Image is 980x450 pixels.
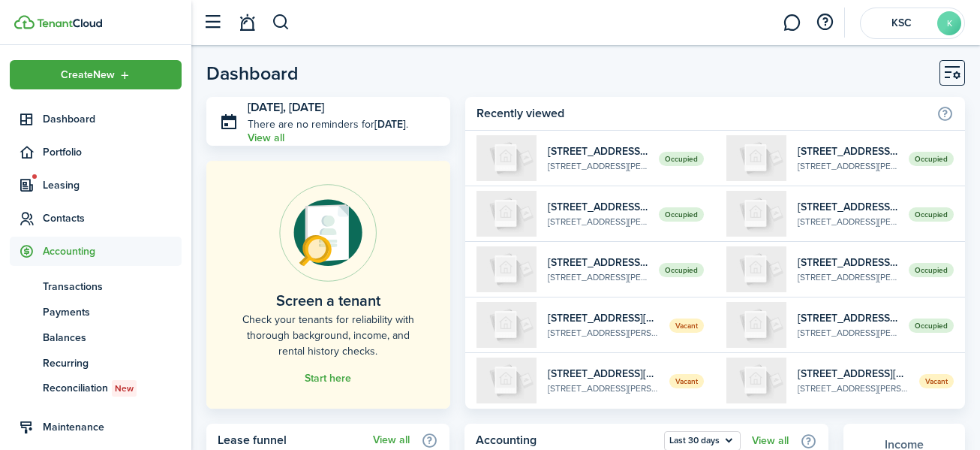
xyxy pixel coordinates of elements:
[798,382,908,395] widget-list-item-description: [STREET_ADDRESS][PERSON_NAME]
[10,273,182,299] a: Transactions
[248,98,439,117] h3: [DATE], [DATE]
[548,326,658,340] widget-list-item-description: [STREET_ADDRESS][PERSON_NAME]
[659,263,704,277] span: Occupied
[909,319,954,333] span: Occupied
[476,302,537,348] img: 14
[798,366,908,382] widget-list-item-title: [STREET_ADDRESS][PERSON_NAME]
[43,419,182,435] span: Maintenance
[548,215,648,228] widget-list-item-description: [STREET_ADDRESS][PERSON_NAME]
[43,111,182,127] span: Dashboard
[798,143,897,159] widget-list-item-title: [STREET_ADDRESS][PERSON_NAME]
[240,312,416,359] home-placeholder-description: Check your tenants for reliability with thorough background, income, and rental history checks.
[43,279,182,294] span: Transactions
[43,355,182,371] span: Recurring
[777,4,806,42] a: Messaging
[10,325,182,350] a: Balances
[206,64,299,83] header-page-title: Dashboard
[548,159,648,173] widget-list-item-description: [STREET_ADDRESS][PERSON_NAME]
[279,184,377,282] img: Online payments
[669,374,704,388] span: Vacant
[10,104,182,134] a: Dashboard
[276,289,380,312] home-placeholder-title: Screen a tenant
[798,159,897,173] widget-list-item-description: [STREET_ADDRESS][PERSON_NAME]
[548,270,648,284] widget-list-item-description: [STREET_ADDRESS][PERSON_NAME]
[798,199,897,215] widget-list-item-title: [STREET_ADDRESS][PERSON_NAME]
[726,302,786,348] img: 5
[669,319,704,333] span: Vacant
[233,4,261,42] a: Notifications
[909,263,954,277] span: Occupied
[798,270,897,284] widget-list-item-description: [STREET_ADDRESS][PERSON_NAME]
[798,255,897,270] widget-list-item-title: [STREET_ADDRESS][PERSON_NAME]
[10,60,182,89] button: Open menu
[198,8,227,37] button: Open sidebar
[10,376,182,401] a: ReconciliationNew
[43,330,182,346] span: Balances
[476,104,929,122] home-widget-title: Recently viewed
[14,15,35,29] img: TenantCloud
[812,10,837,35] button: Open resource center
[43,304,182,320] span: Payments
[548,199,648,215] widget-list-item-title: [STREET_ADDRESS][PERSON_NAME]
[61,70,115,80] span: Create New
[548,366,658,382] widget-list-item-title: [STREET_ADDRESS][PERSON_NAME]
[218,431,365,449] home-widget-title: Lease funnel
[798,215,897,228] widget-list-item-description: [STREET_ADDRESS][PERSON_NAME]
[909,207,954,222] span: Occupied
[752,435,789,447] a: View all
[548,382,658,395] widget-list-item-description: [STREET_ADDRESS][PERSON_NAME]
[373,434,410,446] a: View all
[115,382,134,395] span: New
[659,152,704,166] span: Occupied
[43,144,182,160] span: Portfolio
[548,143,648,159] widget-list-item-title: [STREET_ADDRESS][PERSON_NAME]
[798,326,897,340] widget-list-item-description: [STREET_ADDRESS][PERSON_NAME]
[476,135,537,181] img: 2
[476,246,537,292] img: 16
[937,11,961,35] avatar-text: K
[10,350,182,376] a: Recurring
[43,210,182,226] span: Contacts
[37,19,102,28] img: TenantCloud
[726,358,786,403] img: 2
[548,310,658,326] widget-list-item-title: [STREET_ADDRESS][PERSON_NAME]
[726,135,786,181] img: 6
[871,18,931,29] span: KSC
[248,132,284,144] a: View all
[272,10,290,35] button: Search
[305,373,351,385] a: Start here
[43,177,182,193] span: Leasing
[43,243,182,259] span: Accounting
[919,374,954,388] span: Vacant
[476,191,537,237] img: 2
[939,60,965,86] button: Customise
[43,380,182,397] span: Reconciliation
[10,299,182,325] a: Payments
[909,152,954,166] span: Occupied
[548,255,648,270] widget-list-item-title: [STREET_ADDRESS][PERSON_NAME]
[659,207,704,222] span: Occupied
[798,310,897,326] widget-list-item-title: [STREET_ADDRESS][PERSON_NAME]
[726,191,786,237] img: 8
[248,116,408,132] p: There are no reminders for .
[374,116,406,132] b: [DATE]
[476,358,537,403] img: 13
[726,246,786,292] img: 4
